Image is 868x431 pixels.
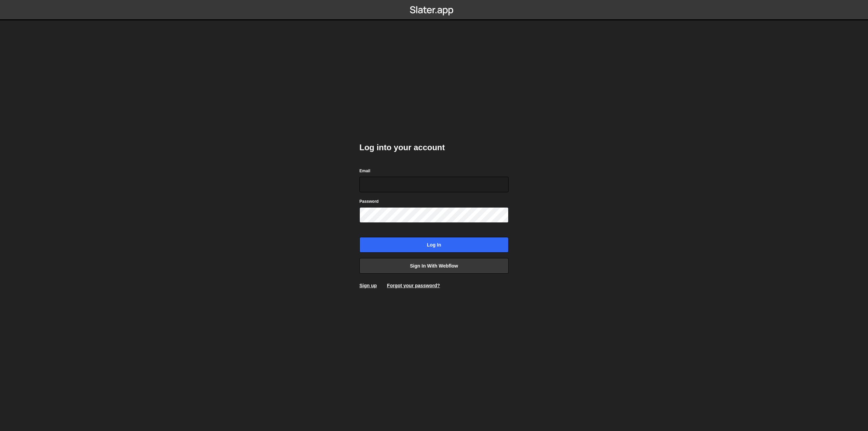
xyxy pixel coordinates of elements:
[387,283,440,288] a: Forgot your password?
[359,283,377,288] a: Sign up
[359,237,509,253] input: Log in
[359,168,370,174] label: Email
[359,142,509,153] h2: Log into your account
[359,198,379,205] label: Password
[359,258,509,274] a: Sign in with Webflow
